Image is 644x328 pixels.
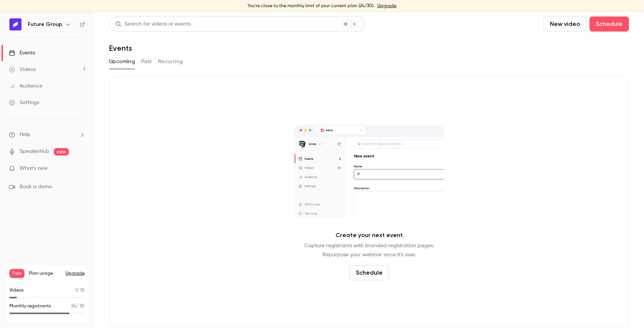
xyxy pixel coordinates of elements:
p: Monthly registrants [9,303,51,310]
iframe: Noticeable Trigger [76,165,85,172]
h6: Future Group [28,21,62,28]
span: Free [9,269,24,278]
div: Settings [9,99,39,106]
div: Search for videos or events [115,20,191,28]
span: new [54,148,69,156]
p: Capture registrants with branded registration pages. Repurpose your webinar once it's over. [304,241,434,259]
p: Videos [9,287,24,294]
button: New video [544,17,586,32]
p: / 30 [71,303,85,310]
p: Create your next event [336,231,403,240]
span: What's new [20,165,48,172]
button: Past [141,56,152,68]
div: Audience [9,82,43,90]
button: Upgrade [65,271,85,277]
button: Schedule [349,265,389,280]
span: Plan usage [29,271,61,277]
span: 1 [75,288,77,293]
a: SpeakerHub [20,148,49,156]
button: Recurring [158,56,183,68]
div: Videos [9,66,36,73]
a: Upgrade [377,3,396,9]
button: Upcoming [109,56,135,68]
img: Future Group [9,18,21,30]
div: Events [9,49,35,57]
h1: Events [109,44,132,53]
span: Help [20,131,30,139]
button: Schedule [589,17,629,32]
li: help-dropdown-opener [9,131,85,139]
p: / 10 [75,287,85,294]
span: 24 [71,304,76,308]
span: Book a demo [20,183,52,191]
